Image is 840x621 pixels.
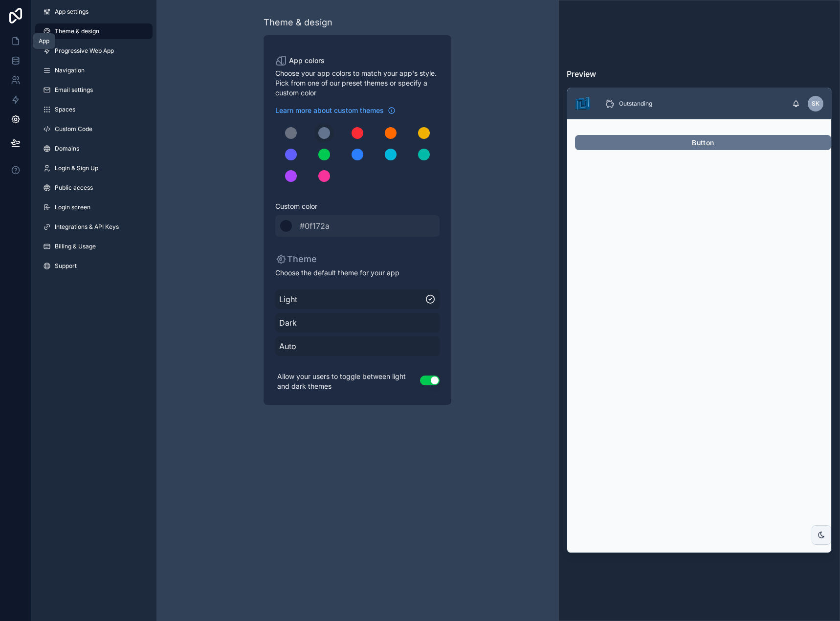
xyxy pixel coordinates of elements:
[275,252,317,266] p: Theme
[35,258,153,274] a: Support
[567,68,832,80] h3: Preview
[39,37,49,45] div: App
[35,180,153,196] a: Public access
[55,67,85,74] span: Navigation
[289,56,325,66] span: App colors
[602,95,659,112] a: Outstanding
[55,125,92,133] span: Custom Code
[55,8,88,16] span: App settings
[300,220,330,232] span: #0f172a
[55,184,93,192] span: Public access
[35,63,153,78] a: Navigation
[279,293,425,305] span: Light
[575,96,591,111] img: App logo
[55,106,75,113] span: Spaces
[35,219,153,235] a: Integrations & API Keys
[55,47,114,55] span: Progressive Web App
[55,164,98,172] span: Login & Sign Up
[35,141,153,156] a: Domains
[55,145,79,153] span: Domains
[812,100,819,108] span: SK
[55,243,96,250] span: Billing & Usage
[55,27,99,35] span: Theme & design
[35,239,153,254] a: Billing & Usage
[35,82,153,98] a: Email settings
[279,317,436,329] span: Dark
[35,102,153,117] a: Spaces
[264,16,332,29] div: Theme & design
[55,223,119,231] span: Integrations & API Keys
[279,340,436,352] span: Auto
[55,203,90,211] span: Login screen
[55,262,77,270] span: Support
[598,93,792,114] div: scrollable content
[275,106,396,115] a: Learn more about custom themes
[35,23,153,39] a: Theme & design
[35,200,153,215] a: Login screen
[35,43,153,59] a: Progressive Web App
[35,121,153,137] a: Custom Code
[35,160,153,176] a: Login & Sign Up
[575,135,831,151] button: Button
[275,68,440,98] span: Choose your app colors to match your app's style. Pick from one of our preset themes or specify a...
[275,370,420,393] p: Allow your users to toggle between light and dark themes
[55,86,93,94] span: Email settings
[35,4,153,20] a: App settings
[275,201,432,211] span: Custom color
[275,106,384,115] span: Learn more about custom themes
[619,100,652,108] span: Outstanding
[275,268,440,278] span: Choose the default theme for your app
